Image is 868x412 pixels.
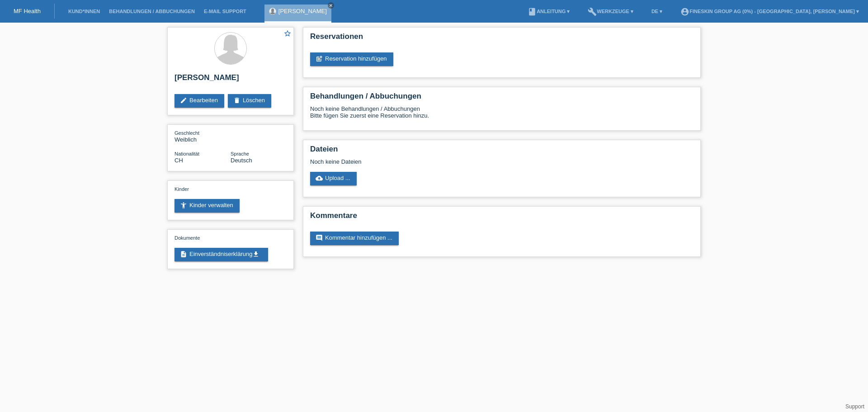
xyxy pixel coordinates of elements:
[104,9,199,14] a: Behandlungen / Abbuchungen
[175,186,189,192] span: Kinder
[583,9,638,14] a: buildWerkzeuge ▾
[175,94,224,108] a: editBearbeiten
[316,175,323,182] i: cloud_upload
[175,199,240,213] a: accessibility_newKinder verwalten
[528,7,537,16] i: book
[310,105,693,126] div: Noch keine Behandlungen / Abbuchungen Bitte fügen Sie zuerst eine Reservation hinzu.
[231,151,249,156] span: Sprache
[228,94,271,108] a: deleteLöschen
[278,8,327,14] a: [PERSON_NAME]
[329,3,333,8] i: close
[175,157,183,164] span: Schweiz
[680,7,689,16] i: account_circle
[316,234,323,242] i: comment
[233,97,241,104] i: delete
[310,92,693,105] h2: Behandlungen / Abbuchungen
[180,97,187,104] i: edit
[199,9,251,14] a: E-Mail Support
[845,403,864,410] a: Support
[316,55,323,62] i: post_add
[175,73,287,87] h2: [PERSON_NAME]
[175,151,199,156] span: Nationalität
[310,145,693,158] h2: Dateien
[231,157,252,164] span: Deutsch
[252,251,259,258] i: get_app
[180,251,187,258] i: description
[310,211,693,225] h2: Kommentare
[283,29,292,39] a: star_border
[647,9,667,14] a: DE ▾
[14,8,41,14] a: MF Health
[175,129,231,143] div: Weiblich
[310,52,393,66] a: post_addReservation hinzufügen
[310,232,399,245] a: commentKommentar hinzufügen ...
[328,2,334,9] a: close
[310,172,357,185] a: cloud_uploadUpload ...
[310,158,586,165] div: Noch keine Dateien
[64,9,104,14] a: Kund*innen
[283,29,292,38] i: star_border
[180,202,187,209] i: accessibility_new
[175,248,268,261] a: descriptionEinverständniserklärungget_app
[310,32,693,46] h2: Reservationen
[676,9,863,14] a: account_circleFineSkin Group AG (0%) - [GEOGRAPHIC_DATA], [PERSON_NAME] ▾
[175,235,200,241] span: Dokumente
[175,130,199,136] span: Geschlecht
[523,9,574,14] a: bookAnleitung ▾
[588,7,597,16] i: build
